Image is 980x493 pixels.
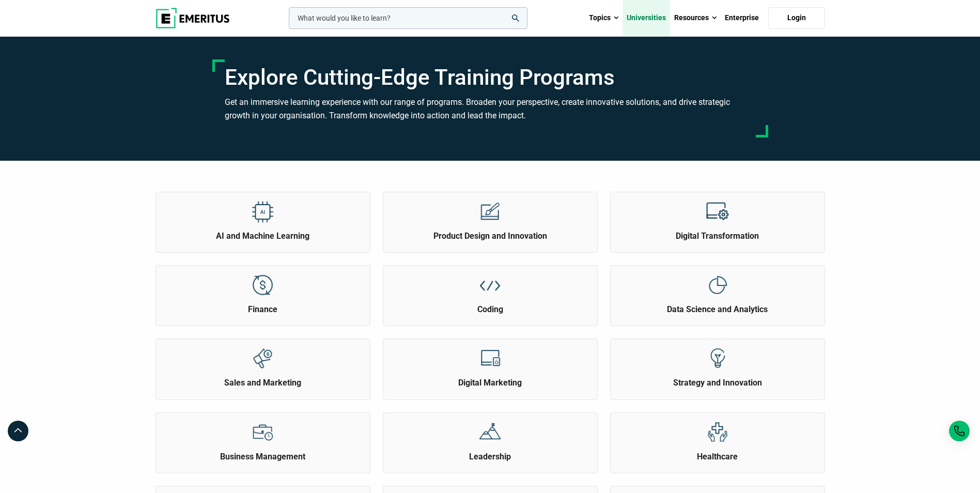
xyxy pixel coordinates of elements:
h1: Explore Cutting-Edge Training Programs [225,65,756,90]
img: Explore Topics [251,273,274,297]
h2: Coding [386,304,595,315]
a: Explore Topics Data Science and Analytics [611,266,825,315]
a: Explore Topics Strategy and Innovation [611,339,825,389]
h2: Business Management [159,451,367,463]
h2: Strategy and Innovation [613,377,822,389]
h2: Digital Marketing [386,377,595,389]
a: Explore Topics Healthcare [611,413,825,463]
img: Explore Topics [251,421,274,444]
h3: Get an immersive learning experience with our range of programs. Broaden your perspective, create... [225,96,756,122]
img: Explore Topics [251,200,274,223]
img: Explore Topics [706,347,729,370]
a: Explore Topics Coding [383,266,597,315]
a: Explore Topics Product Design and Innovation [383,192,597,242]
a: Explore Topics Digital Transformation [611,192,825,242]
img: Explore Topics [251,347,274,370]
a: Explore Topics Finance [156,266,370,315]
h2: Data Science and Analytics [613,304,822,315]
a: Explore Topics Digital Marketing [383,339,597,389]
a: Explore Topics Sales and Marketing [156,339,370,389]
a: Explore Topics AI and Machine Learning [156,192,370,242]
img: Explore Topics [706,200,729,223]
h2: Product Design and Innovation [386,230,595,242]
a: Explore Topics Leadership [383,413,597,463]
h2: Digital Transformation [613,230,822,242]
h2: Sales and Marketing [159,377,367,389]
img: Explore Topics [478,273,502,297]
img: Explore Topics [478,421,502,444]
a: Login [768,7,825,29]
h2: Leadership [386,451,595,463]
img: Explore Topics [478,200,502,223]
h2: Healthcare [613,451,822,463]
a: Explore Topics Business Management [156,413,370,463]
img: Explore Topics [706,273,729,297]
img: Explore Topics [478,347,502,370]
img: Explore Topics [706,421,729,444]
h2: Finance [159,304,367,315]
h2: AI and Machine Learning [159,230,367,242]
input: woocommerce-product-search-field-0 [289,7,527,29]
